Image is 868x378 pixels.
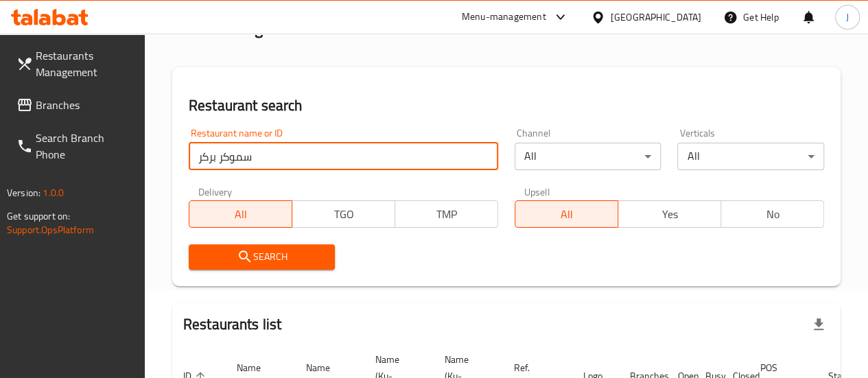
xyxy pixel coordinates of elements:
[189,143,498,170] input: Search for restaurant name or ID..
[7,207,70,225] span: Get support on:
[846,10,849,25] span: J
[5,121,145,171] a: Search Branch Phone
[515,200,618,228] button: All
[624,204,716,224] span: Yes
[677,143,824,170] div: All
[802,308,835,341] div: Export file
[36,47,134,80] span: Restaurants Management
[611,10,701,25] div: [GEOGRAPHIC_DATA]
[401,204,493,224] span: TMP
[200,248,325,265] span: Search
[727,204,819,224] span: No
[195,204,287,224] span: All
[183,314,281,335] h2: Restaurants list
[7,184,40,202] span: Version:
[5,39,145,88] a: Restaurants Management
[43,184,64,202] span: 1.0.0
[298,204,390,224] span: TGO
[524,187,550,196] label: Upsell
[198,187,233,196] label: Delivery
[36,97,134,113] span: Branches
[189,95,824,116] h2: Restaurant search
[515,143,661,170] div: All
[395,200,498,228] button: TMP
[189,200,292,228] button: All
[7,221,94,239] a: Support.OpsPlatform
[292,200,395,228] button: TGO
[36,130,134,163] span: Search Branch Phone
[462,9,546,25] div: Menu-management
[720,200,824,228] button: No
[189,244,336,270] button: Search
[5,88,145,121] a: Branches
[521,204,613,224] span: All
[618,200,721,228] button: Yes
[172,18,307,40] h2: Menu management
